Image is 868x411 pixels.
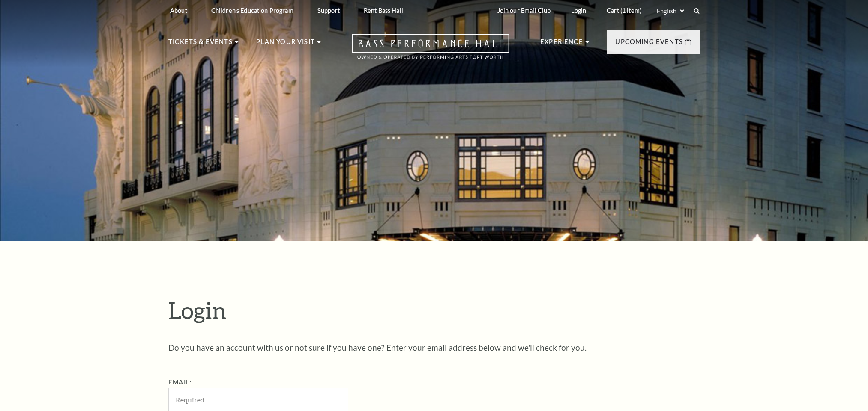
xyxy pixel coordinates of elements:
p: Support [317,7,340,14]
p: Plan Your Visit [256,37,315,52]
p: Tickets & Events [168,37,233,52]
p: About [170,7,187,14]
p: Rent Bass Hall [364,7,403,14]
p: Children's Education Program [211,7,293,14]
p: Do you have an account with us or not sure if you have one? Enter your email address below and we... [168,343,700,352]
span: Login [168,296,227,324]
p: Upcoming Events [615,37,683,52]
p: Experience [540,37,583,52]
label: Email: [168,378,192,386]
select: Select: [655,7,685,15]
